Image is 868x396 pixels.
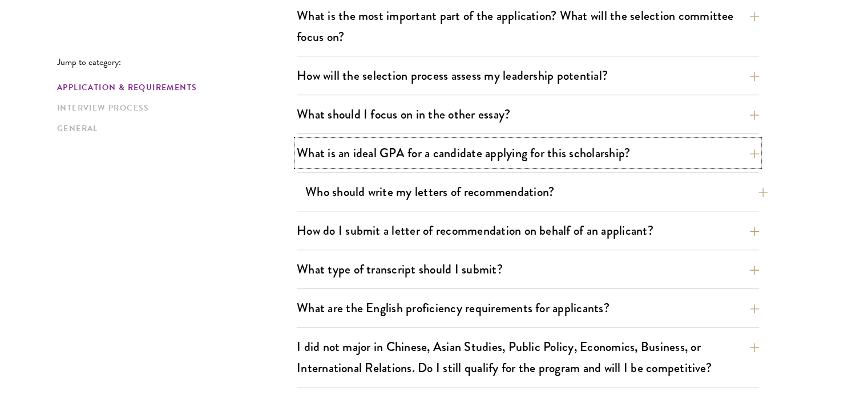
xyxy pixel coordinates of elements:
[57,57,297,67] p: Jump to category:
[57,102,290,114] a: Interview Process
[297,140,759,166] button: What is an ideal GPA for a candidate applying for this scholarship?
[297,256,759,282] button: What type of transcript should I submit?
[305,179,768,205] button: Who should write my letters of recommendation?
[297,63,759,88] button: How will the selection process assess my leadership potential?
[297,295,759,321] button: What are the English proficiency requirements for applicants?
[297,334,759,381] button: I did not major in Chinese, Asian Studies, Public Policy, Economics, Business, or International R...
[57,81,290,93] a: Application & Requirements
[297,101,759,127] button: What should I focus on in the other essay?
[57,123,290,134] a: General
[297,3,759,50] button: What is the most important part of the application? What will the selection committee focus on?
[297,218,759,243] button: How do I submit a letter of recommendation on behalf of an applicant?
